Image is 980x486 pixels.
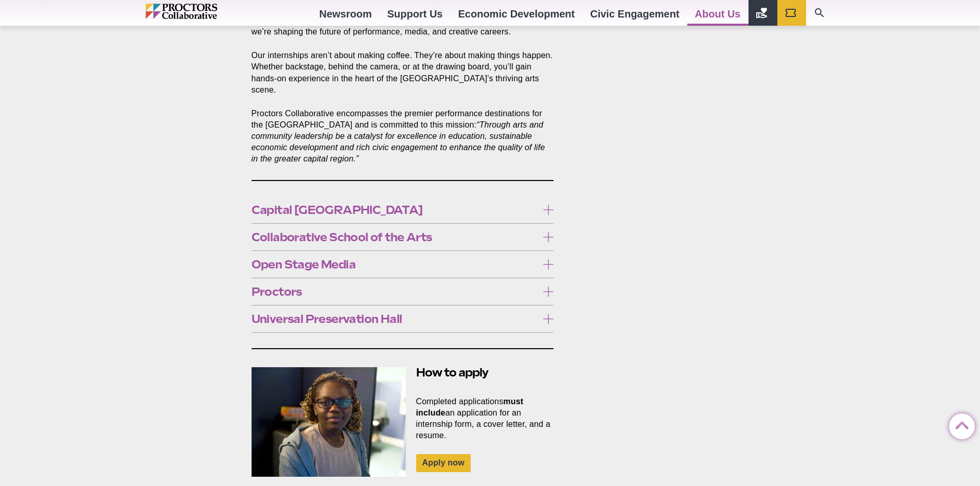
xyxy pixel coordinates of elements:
[252,313,538,325] span: Universal Preservation Hall
[252,204,538,215] span: Capital [GEOGRAPHIC_DATA]
[252,259,538,270] span: Open Stage Media
[949,414,970,435] a: Back to Top
[252,365,554,381] h2: How to apply
[252,286,538,297] span: Proctors
[252,50,554,95] p: Our internships aren’t about making coffee. They’re about making things happen. Whether backstage...
[416,454,471,472] a: Apply now
[146,4,261,19] img: Proctors logo
[252,231,538,243] span: Collaborative School of the Arts
[252,108,554,165] p: Proctors Collaborative encompasses the premier performance destinations for the [GEOGRAPHIC_DATA]...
